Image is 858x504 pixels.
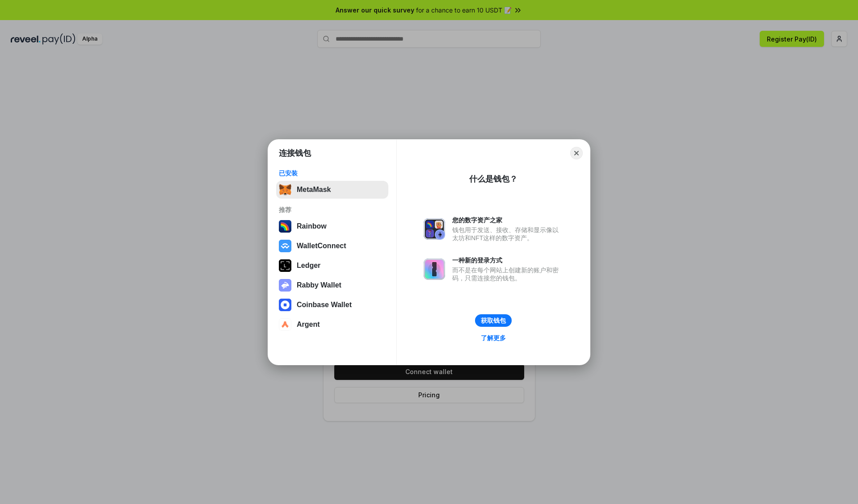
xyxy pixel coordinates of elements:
[297,262,320,270] div: Ledger
[279,259,291,272] img: svg+xml,%3Csvg%20xmlns%3D%22http%3A%2F%2Fwww.w3.org%2F2000%2Fsvg%22%20width%3D%2228%22%20height%3...
[297,281,341,289] div: Rabby Wallet
[279,206,386,214] div: 推荐
[297,222,327,230] div: Rainbow
[279,240,291,252] img: svg+xml,%3Csvg%20width%3D%2228%22%20height%3D%2228%22%20viewBox%3D%220%200%2028%2028%22%20fill%3D...
[279,318,291,331] img: svg+xml,%3Csvg%20width%3D%2228%22%20height%3D%2228%22%20viewBox%3D%220%200%2028%2028%22%20fill%3D...
[297,242,346,250] div: WalletConnect
[276,181,388,199] button: MetaMask
[481,334,506,342] div: 了解更多
[452,256,563,264] div: 一种新的登录方式
[279,183,291,196] img: svg+xml,%3Csvg%20fill%3D%22none%22%20height%3D%2233%22%20viewBox%3D%220%200%2035%2033%22%20width%...
[452,226,563,242] div: 钱包用于发送、接收、存储和显示像以太坊和NFT这样的数字资产。
[276,217,388,235] button: Rainbow
[276,237,388,255] button: WalletConnect
[424,218,445,240] img: svg+xml,%3Csvg%20xmlns%3D%22http%3A%2F%2Fwww.w3.org%2F2000%2Fsvg%22%20fill%3D%22none%22%20viewBox...
[475,314,512,327] button: 获取钱包
[279,148,311,158] h1: 连接钱包
[276,296,388,314] button: Coinbase Wallet
[276,257,388,275] button: Ledger
[297,301,352,309] div: Coinbase Wallet
[452,266,563,282] div: 而不是在每个网站上创建新的账户和密码，只需连接您的钱包。
[279,220,291,233] img: svg+xml,%3Csvg%20width%3D%22120%22%20height%3D%22120%22%20viewBox%3D%220%200%20120%20120%22%20fil...
[452,216,563,224] div: 您的数字资产之家
[481,317,506,325] div: 获取钱包
[276,276,388,294] button: Rabby Wallet
[424,258,445,280] img: svg+xml,%3Csvg%20xmlns%3D%22http%3A%2F%2Fwww.w3.org%2F2000%2Fsvg%22%20fill%3D%22none%22%20viewBox...
[570,147,583,159] button: Close
[297,321,320,329] div: Argent
[279,169,386,177] div: 已安装
[279,279,291,292] img: svg+xml,%3Csvg%20xmlns%3D%22http%3A%2F%2Fwww.w3.org%2F2000%2Fsvg%22%20fill%3D%22none%22%20viewBox...
[297,186,331,194] div: MetaMask
[475,332,511,344] a: 了解更多
[469,174,517,184] div: 什么是钱包？
[276,316,388,333] button: Argent
[279,299,291,311] img: svg+xml,%3Csvg%20width%3D%2228%22%20height%3D%2228%22%20viewBox%3D%220%200%2028%2028%22%20fill%3D...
